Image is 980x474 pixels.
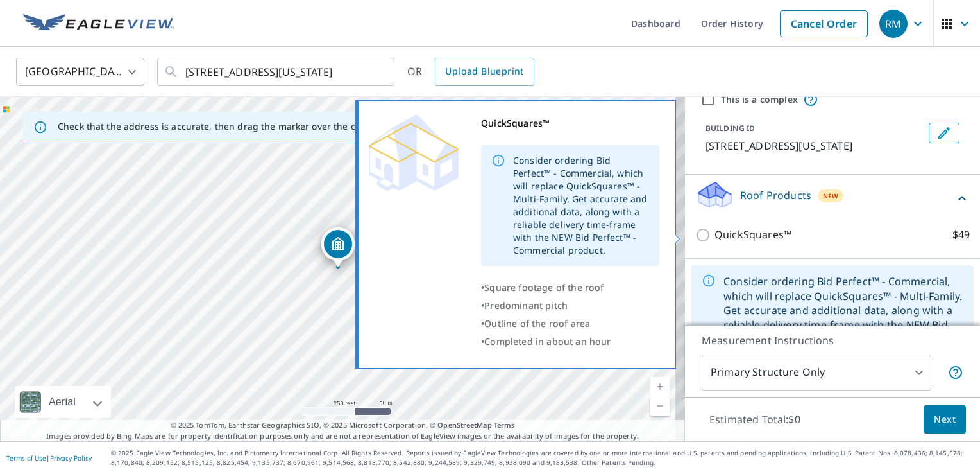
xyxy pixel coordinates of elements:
[45,386,80,418] div: Aerial
[435,58,534,86] a: Upload Blueprint
[407,58,534,86] div: OR
[481,297,659,315] div: •
[934,412,956,428] span: Next
[699,405,811,434] p: Estimated Total: $0
[481,279,659,297] div: •
[924,405,966,434] button: Next
[111,448,974,468] p: © 2025 Eagle View Technologies, Inc. and Pictometry International Corp. All Rights Reserved. Repo...
[952,227,970,243] p: $49
[445,64,523,80] span: Upload Blueprint
[723,269,963,353] div: Consider ordering Bid Perfect™ - Commercial, which will replace QuickSquares™ - Multi-Family. Get...
[484,299,568,312] span: Predominant pitch
[879,10,908,38] div: RM
[929,123,959,143] button: Edit building 1
[369,114,459,191] img: Premium
[740,188,811,203] p: Roof Products
[321,227,355,267] div: Dropped pin, building 1, MultiFamily property, 2531 S California Ave Chicago, IL 60608
[481,333,659,351] div: •
[185,54,368,90] input: Search by address or latitude-longitude
[437,420,491,430] a: OpenStreetMap
[58,121,427,132] p: Check that the address is accurate, then drag the marker over the correct structure.
[50,453,92,462] a: Privacy Policy
[513,149,649,262] div: Consider ordering Bid Perfect™ - Commercial, which will replace QuickSquares™ - Multi-Family. Get...
[15,386,111,418] div: Aerial
[705,123,755,134] p: BUILDING ID
[702,333,963,348] p: Measurement Instructions
[948,365,963,380] span: Your report will include only the primary structure on the property. For example, a detached gara...
[695,180,970,216] div: Roof ProductsNew
[702,355,931,391] div: Primary Structure Only
[650,377,670,396] a: Current Level 17, Zoom In
[823,191,839,201] span: New
[484,335,611,347] span: Completed in about an hour
[481,114,659,132] div: QuickSquares™
[494,420,515,430] a: Terms
[484,317,590,329] span: Outline of the roof area
[721,93,798,106] label: This is a complex
[780,10,868,37] a: Cancel Order
[650,396,670,416] a: Current Level 17, Zoom Out
[484,281,604,294] span: Square footage of the roof
[171,420,515,431] span: © 2025 TomTom, Earthstar Geographics SIO, © 2025 Microsoft Corporation, ©
[6,453,46,462] a: Terms of Use
[16,54,144,90] div: [GEOGRAPHIC_DATA]
[705,138,924,154] p: [STREET_ADDRESS][US_STATE]
[481,315,659,333] div: •
[23,14,174,33] img: EV Logo
[6,454,92,462] p: |
[714,227,791,243] p: QuickSquares™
